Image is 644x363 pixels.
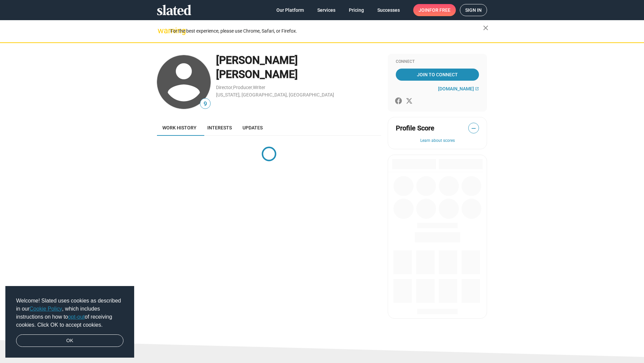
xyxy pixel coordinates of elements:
a: Join To Connect [396,69,479,81]
a: Pricing [343,4,369,16]
span: Services [317,4,335,16]
a: Producer [233,85,252,90]
mat-icon: warning [158,27,166,35]
span: Pricing [349,4,364,16]
a: Work history [157,120,202,136]
span: Join [419,4,450,16]
span: Welcome! Slated uses cookies as described in our , which includes instructions on how to of recei... [16,297,123,329]
span: Work history [162,125,197,130]
a: Joinfor free [413,4,456,16]
a: Our Platform [271,4,309,16]
div: [PERSON_NAME] [PERSON_NAME] [216,53,381,82]
a: Cookie Policy [30,306,62,312]
span: Our Platform [276,4,304,16]
a: dismiss cookie message [16,334,123,347]
span: 9 [200,99,210,109]
mat-icon: open_in_new [475,87,479,91]
span: — [469,124,479,133]
a: Interests [202,120,237,136]
mat-icon: close [482,24,490,32]
span: for free [429,4,450,16]
div: For the best experience, please use Chrome, Safari, or Firefox. [170,27,483,36]
button: Learn about scores [396,138,479,144]
span: Profile Score [396,124,434,133]
a: Writer [253,85,265,90]
a: Sign in [460,4,487,16]
a: [DOMAIN_NAME] [438,86,479,91]
span: Interests [207,125,232,130]
span: , [252,86,253,90]
a: Services [312,4,341,16]
a: Successes [372,4,405,16]
a: Director [216,85,232,90]
span: Updates [243,125,263,130]
a: Updates [237,120,268,136]
div: cookieconsent [5,286,134,358]
a: [US_STATE], [GEOGRAPHIC_DATA], [GEOGRAPHIC_DATA] [216,92,334,97]
div: Connect [396,59,479,65]
span: , [232,86,233,90]
a: opt-out [68,314,85,320]
span: Sign in [465,4,482,16]
span: Join To Connect [397,69,478,81]
span: Successes [377,4,400,16]
span: [DOMAIN_NAME] [438,86,474,91]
